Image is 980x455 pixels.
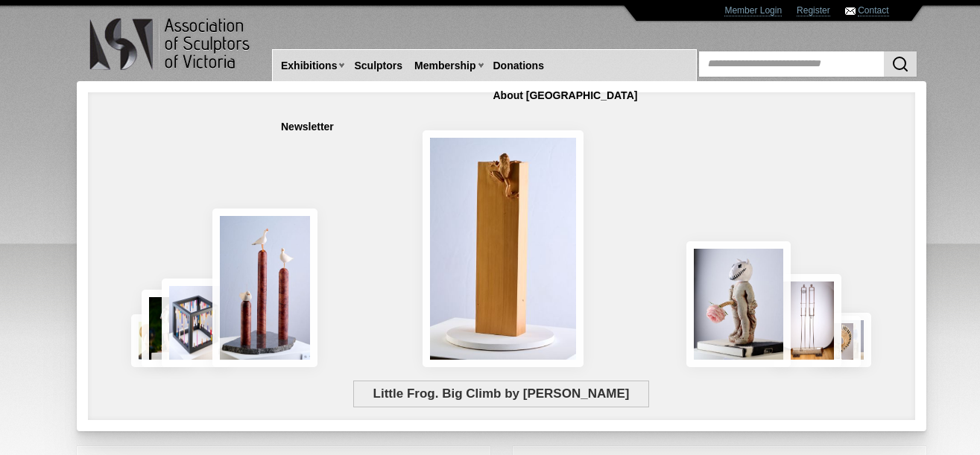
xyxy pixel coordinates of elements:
img: logo.png [89,15,253,74]
img: Swingers [774,274,841,367]
a: Exhibitions [275,52,343,80]
a: Sculptors [348,52,408,80]
img: Let There Be Light [686,241,791,367]
a: Member Login [724,5,782,16]
img: Little Frog. Big Climb [423,130,584,367]
a: Contact [858,5,888,16]
span: Little Frog. Big Climb by [PERSON_NAME] [353,381,649,407]
a: Donations [487,52,550,80]
img: Rising Tides [212,209,318,367]
img: Waiting together for the Home coming [832,313,871,367]
a: Register [797,5,830,16]
a: About [GEOGRAPHIC_DATA] [487,82,644,109]
img: Search [891,55,909,73]
a: Newsletter [275,113,340,141]
a: Membership [408,52,481,80]
img: Contact ASV [845,7,856,15]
